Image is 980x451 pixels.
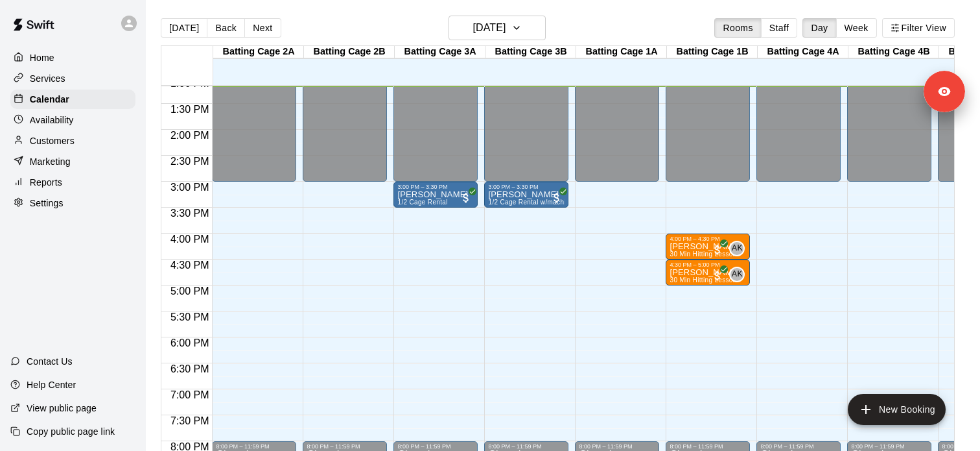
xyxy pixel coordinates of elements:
[27,402,97,415] p: View public page
[449,16,546,40] button: [DATE]
[27,355,73,368] p: Contact Us
[30,93,69,106] p: Calendar
[670,262,746,268] div: 4:30 PM – 5:00 PM
[882,18,955,38] button: Filter View
[711,269,724,282] span: All customers have paid
[758,46,848,58] div: Batting Cage 4A
[711,243,724,256] span: All customers have paid
[734,241,745,256] span: Ashley Kravitz
[10,69,135,88] a: Services
[30,72,65,85] p: Services
[161,18,207,38] button: [DATE]
[488,199,573,206] span: 1/2 Cage Rental w/machine
[167,260,213,271] span: 4:30 PM
[10,48,135,67] a: Home
[670,250,736,258] span: 30 Min Hitting Lesson
[460,191,472,204] span: All customers have paid
[734,267,745,282] span: Ashley Kravitz
[30,114,74,127] p: Availability
[30,51,54,64] p: Home
[395,46,485,58] div: Batting Cage 3A
[307,443,383,450] div: 8:00 PM – 11:59 PM
[27,425,115,438] p: Copy public page link
[851,443,927,450] div: 8:00 PM – 11:59 PM
[27,378,76,391] p: Help Center
[488,184,565,190] div: 3:00 PM – 3:30 PM
[216,443,292,450] div: 8:00 PM – 11:59 PM
[207,18,245,38] button: Back
[10,173,135,192] a: Reports
[167,234,213,245] span: 4:00 PM
[802,18,836,38] button: Day
[30,176,62,189] p: Reports
[670,443,746,450] div: 8:00 PM – 11:59 PM
[30,155,71,168] p: Marketing
[10,152,135,171] a: Marketing
[244,18,281,38] button: Next
[167,337,213,348] span: 6:00 PM
[848,394,946,425] button: add
[836,18,877,38] button: Week
[760,443,837,450] div: 8:00 PM – 11:59 PM
[667,46,758,58] div: Batting Cage 1B
[397,443,474,450] div: 8:00 PM – 11:59 PM
[10,131,135,151] a: Customers
[666,260,750,286] div: 4:30 PM – 5:00 PM: Mason Sobo
[397,199,447,206] span: 1/2 Cage Rental
[167,389,213,400] span: 7:00 PM
[732,242,743,255] span: AK
[167,363,213,374] span: 6:30 PM
[666,234,750,260] div: 4:00 PM – 4:30 PM: Mason Sobo
[167,104,213,115] span: 1:30 PM
[714,18,761,38] button: Rooms
[167,415,213,426] span: 7:30 PM
[10,110,135,130] a: Availability
[848,46,939,58] div: Batting Cage 4B
[579,443,655,450] div: 8:00 PM – 11:59 PM
[550,191,563,204] span: All customers have paid
[304,46,395,58] div: Batting Cage 2B
[761,18,798,38] button: Staff
[732,268,743,281] span: AK
[10,193,135,213] a: Settings
[167,311,213,323] span: 5:30 PM
[167,208,213,219] span: 3:30 PM
[167,286,213,297] span: 5:00 PM
[167,130,213,141] span: 2:00 PM
[30,134,75,147] p: Customers
[30,197,64,210] p: Settings
[167,156,213,167] span: 2:30 PM
[729,267,745,282] div: Ashley Kravitz
[485,46,576,58] div: Batting Cage 3B
[670,276,736,284] span: 30 Min Hitting Lesson
[10,90,135,109] a: Calendar
[393,182,478,208] div: 3:00 PM – 3:30 PM: Mason Sobo
[167,182,213,193] span: 3:00 PM
[213,46,304,58] div: Batting Cage 2A
[472,19,506,37] h6: [DATE]
[729,241,745,256] div: Ashley Kravitz
[576,46,667,58] div: Batting Cage 1A
[397,184,474,190] div: 3:00 PM – 3:30 PM
[484,182,568,208] div: 3:00 PM – 3:30 PM: Joe Test
[488,443,565,450] div: 8:00 PM – 11:59 PM
[670,236,746,242] div: 4:00 PM – 4:30 PM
